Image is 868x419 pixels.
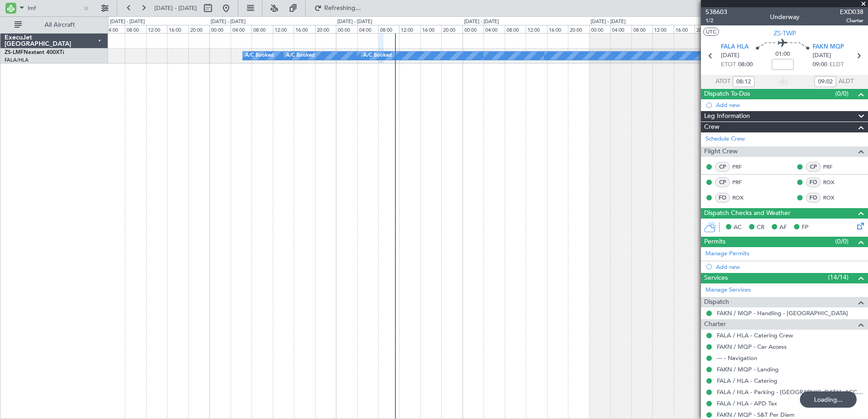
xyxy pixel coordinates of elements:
[704,146,738,157] span: Flight Crew
[704,89,750,99] span: Dispatch To-Dos
[310,1,365,15] button: Refreshing...
[5,50,24,55] span: ZS-LMF
[363,49,392,63] div: A/C Booked
[733,76,755,87] input: --:--
[294,25,315,33] div: 16:00
[273,25,294,33] div: 12:00
[315,25,336,33] div: 20:00
[716,101,863,109] div: Add new
[125,25,146,33] div: 08:00
[757,223,764,232] span: CR
[717,400,777,407] a: FALA / HLA - APD Tax
[813,43,844,52] span: FAKN MQP
[840,7,863,17] span: EXD038
[715,177,730,187] div: CP
[738,60,753,69] span: 08:00
[610,25,631,33] div: 04:00
[547,25,568,33] div: 16:00
[674,25,695,33] div: 16:00
[732,163,753,171] a: PRF
[835,89,848,98] span: (0/0)
[715,77,730,86] span: ATOT
[813,60,827,69] span: 09:00
[464,18,499,26] div: [DATE] - [DATE]
[505,25,526,33] div: 08:00
[337,18,372,26] div: [DATE] - [DATE]
[245,49,274,63] div: A/C Booked
[715,162,730,172] div: CP
[705,135,745,144] a: Schedule Crew
[734,223,742,232] span: AC
[10,18,99,32] button: All Aircraft
[324,5,362,11] span: Refreshing...
[721,60,736,69] span: ETOT
[24,22,96,28] span: All Aircraft
[717,354,757,362] a: --- - Navigation
[589,25,610,33] div: 00:00
[823,163,843,171] a: PRF
[721,51,740,60] span: [DATE]
[703,28,719,36] button: UTC
[835,237,848,246] span: (0/0)
[806,193,821,203] div: FO
[829,60,844,69] span: ELDT
[420,25,441,33] div: 16:00
[814,76,836,87] input: --:--
[211,18,246,26] div: [DATE] - [DATE]
[705,7,727,17] span: 538603
[399,25,420,33] div: 12:00
[717,411,794,419] a: FAKN / MQP - S&T Per Diem
[705,17,727,24] span: 1/2
[695,25,715,33] div: 20:00
[704,122,720,132] span: Crew
[802,223,809,232] span: FP
[717,343,787,351] a: FAKN / MQP - Car Access
[146,25,167,33] div: 12:00
[188,25,209,33] div: 20:00
[717,309,848,317] a: FAKN / MQP - Handling - [GEOGRAPHIC_DATA]
[5,57,29,63] a: FALA/HLA
[717,331,793,339] a: FALA / HLA - Catering Crew
[705,249,750,258] a: Manage Permits
[252,25,272,33] div: 08:00
[779,223,787,232] span: AF
[717,388,863,396] a: FALA / HLA - Parking - [GEOGRAPHIC_DATA]- ACC # 1800
[721,43,749,52] span: FALA HLA
[357,25,378,33] div: 04:00
[704,319,726,330] span: Charter
[378,25,399,33] div: 08:00
[110,18,145,26] div: [DATE] - [DATE]
[441,25,462,33] div: 20:00
[568,25,589,33] div: 20:00
[463,25,483,33] div: 00:00
[717,377,777,385] a: FALA / HLA - Catering
[483,25,504,33] div: 04:00
[231,25,252,33] div: 04:00
[840,17,863,24] span: Charter
[591,18,626,26] div: [DATE] - [DATE]
[526,25,547,33] div: 12:00
[775,50,790,59] span: 01:00
[28,1,80,15] input: A/C (Reg. or Type)
[5,50,64,55] a: ZS-LMFNextant 400XTi
[167,25,188,33] div: 16:00
[652,25,673,33] div: 12:00
[732,178,753,186] a: PRF
[828,273,848,282] span: (14/14)
[631,25,652,33] div: 08:00
[838,77,853,86] span: ALDT
[800,391,857,408] div: Loading...
[823,194,843,202] a: ROX
[704,297,729,307] span: Dispatch
[286,49,315,63] div: A/C Booked
[770,12,799,22] div: Underway
[716,263,863,271] div: Add new
[806,162,821,172] div: CP
[704,111,750,122] span: Leg Information
[705,286,751,295] a: Manage Services
[715,193,730,203] div: FO
[209,25,230,33] div: 00:00
[806,177,821,187] div: FO
[704,273,728,283] span: Services
[717,365,779,373] a: FAKN / MQP - Landing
